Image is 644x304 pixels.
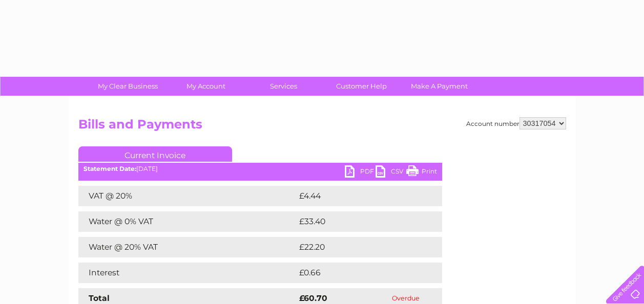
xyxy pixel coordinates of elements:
td: Water @ 0% VAT [78,211,297,232]
a: Services [241,77,326,96]
a: Customer Help [319,77,404,96]
a: Make A Payment [397,77,482,96]
td: VAT @ 20% [78,186,297,206]
td: £33.40 [297,211,422,232]
strong: Total [89,293,110,303]
a: PDF [345,165,376,180]
div: [DATE] [78,165,442,172]
div: Account number [466,117,566,129]
td: Interest [78,263,297,283]
a: CSV [376,165,406,180]
a: Current Invoice [78,146,232,162]
td: £22.20 [297,237,421,257]
td: Water @ 20% VAT [78,237,297,257]
a: Print [406,165,437,180]
td: £4.44 [297,186,419,206]
h2: Bills and Payments [78,117,566,137]
b: Statement Date: [84,165,136,172]
strong: £60.70 [299,293,327,303]
a: My Account [163,77,248,96]
a: My Clear Business [86,77,170,96]
td: £0.66 [297,263,419,283]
